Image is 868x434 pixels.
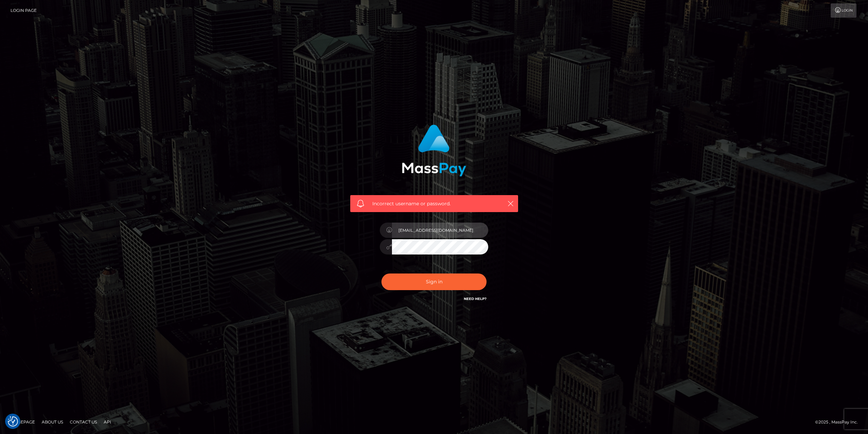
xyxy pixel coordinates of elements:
[831,3,856,18] a: Login
[381,273,487,290] button: Sign in
[392,223,488,238] input: Username...
[402,125,466,176] img: MassPay Login
[11,3,37,18] a: Login Page
[67,417,100,427] a: Contact Us
[7,417,38,427] a: Homepage
[8,416,18,427] img: Revisit consent button
[101,417,114,427] a: API
[39,417,66,427] a: About Us
[815,418,863,426] div: © 2025 , MassPay Inc.
[8,416,18,427] button: Consent Preferences
[464,297,487,301] a: Need Help?
[372,200,496,207] span: Incorrect username or password.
